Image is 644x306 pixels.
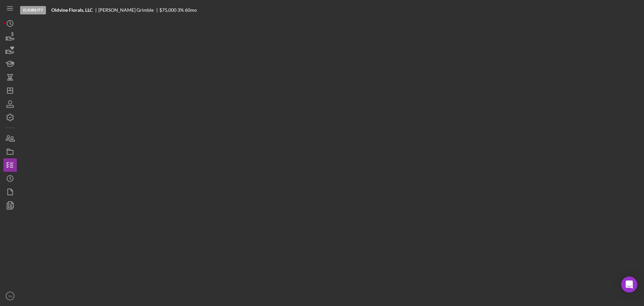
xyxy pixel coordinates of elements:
button: YA [3,289,17,303]
div: 3 % [177,7,184,13]
div: 60 mo [185,7,197,13]
div: [PERSON_NAME] Grimble [98,7,159,13]
div: Open Intercom Messenger [621,276,637,293]
span: $75,000 [159,7,176,13]
b: Oldvine Florals, LLC [51,7,93,13]
div: Eligibility [20,6,46,14]
text: YA [8,294,12,298]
